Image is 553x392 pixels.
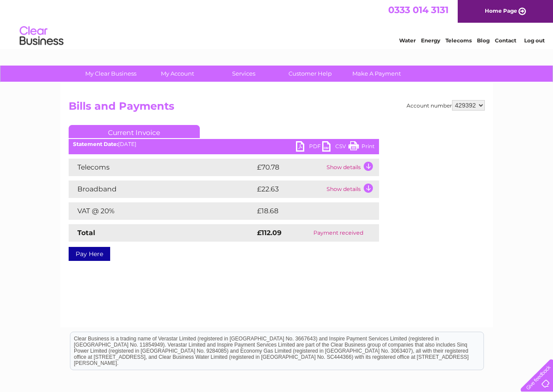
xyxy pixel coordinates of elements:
a: Print [348,141,375,154]
a: Pay Here [69,247,110,261]
a: CSV [322,141,348,154]
a: Services [208,66,280,82]
a: Blog [477,37,490,44]
div: Account number [407,100,485,111]
a: 0333 014 3131 [388,4,449,15]
a: Contact [495,37,516,44]
h2: Bills and Payments [69,100,485,117]
td: £18.68 [255,202,361,220]
td: £70.78 [255,159,324,176]
b: Statement Date: [73,141,118,147]
a: Log out [524,37,545,44]
a: Customer Help [274,66,346,82]
td: Broadband [69,180,255,198]
a: My Clear Business [75,66,147,82]
a: My Account [141,66,213,82]
a: Telecoms [445,37,472,44]
td: Show details [324,180,379,198]
td: £22.63 [255,180,324,198]
td: VAT @ 20% [69,202,255,220]
div: Clear Business is a trading name of Verastar Limited (registered in [GEOGRAPHIC_DATA] No. 3667643... [70,5,483,42]
a: Energy [421,37,440,44]
strong: Total [77,229,95,237]
a: Make A Payment [341,66,413,82]
strong: £112.09 [257,229,282,237]
div: [DATE] [69,141,379,147]
td: Payment received [298,224,379,242]
img: logo.png [19,23,64,49]
a: Water [399,37,416,44]
td: Show details [324,159,379,176]
td: Telecoms [69,159,255,176]
a: Current Invoice [69,125,200,138]
a: PDF [296,141,322,154]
